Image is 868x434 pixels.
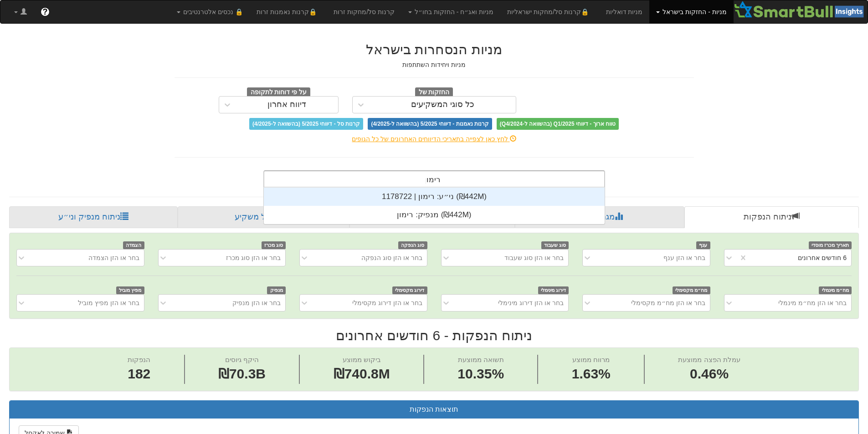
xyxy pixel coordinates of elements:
[128,356,150,363] span: הנפקות
[411,100,474,109] div: כל סוגי המשקיעים
[267,286,286,294] span: מנפיק
[128,364,150,384] span: 182
[34,0,56,23] a: ?
[42,7,47,16] span: ?
[267,100,306,109] div: דיווח אחרון
[684,206,859,228] a: ניתוח הנפקות
[572,356,610,363] span: מרווח ממוצע
[327,0,401,23] a: קרנות סל/מחקות זרות
[352,298,422,307] div: בחר או הזן דירוג מקסימלי
[819,286,852,294] span: מח״מ מינמלי
[9,328,859,343] h2: ניתוח הנפקות - 6 חודשים אחרונים
[264,188,605,206] div: ני״ע: ‏רימון | 1178722 ‎(₪442M)‎
[232,298,281,307] div: בחר או הזן מנפיק
[631,298,705,307] div: בחר או הזן מח״מ מקסימלי
[678,364,740,384] span: 0.46%
[170,0,250,23] a: 🔒 נכסים אלטרנטיבים
[16,405,852,414] h3: תוצאות הנפקות
[264,206,605,224] div: מנפיק: ‏רימון ‎(₪442M)‎
[392,286,427,294] span: דירוג מקסימלי
[401,0,500,23] a: מניות ואג״ח - החזקות בחו״ל
[78,298,139,307] div: בחר או הזן מפיץ מוביל
[696,241,710,249] span: ענף
[226,253,281,262] div: בחר או הזן סוג מכרז
[168,134,701,143] div: לחץ כאן לצפייה בתאריכי הדיווחים האחרונים של כל הגופים
[500,0,599,23] a: 🔒קרנות סל/מחקות ישראליות
[498,298,564,307] div: בחר או הזן דירוג מינימלי
[572,364,611,384] span: 1.63%
[262,241,286,249] span: סוג מכרז
[334,366,390,381] span: ₪740.8M
[649,0,733,23] a: מניות - החזקות בישראל
[504,253,564,262] div: בחר או הזן סוג שעבוד
[361,253,422,262] div: בחר או הזן סוג הנפקה
[678,356,740,363] span: עמלת הפצה ממוצעת
[178,206,349,228] a: פרופיל משקיע
[9,206,178,228] a: ניתוח מנפיק וני״ע
[497,118,619,130] span: טווח ארוך - דיווחי Q1/2025 (בהשוואה ל-Q4/2024)
[250,0,327,23] a: 🔒קרנות נאמנות זרות
[673,286,710,294] span: מח״מ מקסימלי
[175,42,694,57] h2: מניות הנסחרות בישראל
[541,241,569,249] span: סוג שעבוד
[599,0,650,23] a: מניות דואליות
[798,253,847,262] div: 6 חודשים אחרונים
[123,241,144,249] span: הצמדה
[116,286,144,294] span: מפיץ מוביל
[734,0,868,19] img: Smartbull
[778,298,847,307] div: בחר או הזן מח״מ מינמלי
[458,356,504,363] span: תשואה ממוצעת
[175,61,694,68] h5: מניות ויחידות השתתפות
[218,366,266,381] span: ₪70.3B
[264,188,605,224] div: grid
[88,253,139,262] div: בחר או הזן הצמדה
[225,356,259,363] span: היקף גיוסים
[538,286,569,294] span: דירוג מינימלי
[663,253,705,262] div: בחר או הזן ענף
[343,356,381,363] span: ביקוש ממוצע
[415,87,453,97] span: החזקות של
[249,118,363,130] span: קרנות סל - דיווחי 5/2025 (בהשוואה ל-4/2025)
[398,241,427,249] span: סוג הנפקה
[457,364,504,384] span: 10.35%
[809,241,852,249] span: תאריך מכרז מוסדי
[368,118,492,130] span: קרנות נאמנות - דיווחי 5/2025 (בהשוואה ל-4/2025)
[247,87,310,97] span: על פי דוחות לתקופה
